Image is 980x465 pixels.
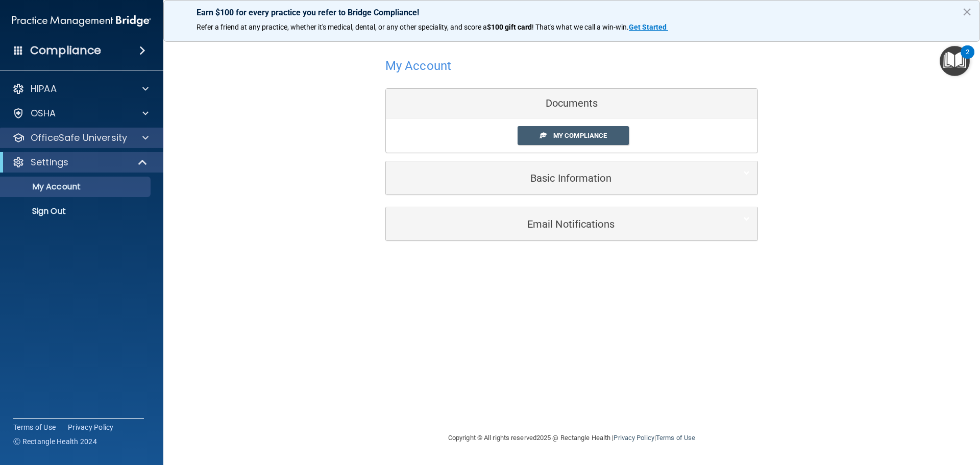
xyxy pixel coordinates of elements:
span: Ⓒ Rectangle Health 2024 [13,436,97,447]
div: Documents [386,89,757,118]
p: Sign Out [7,206,146,216]
h5: Basic Information [394,173,719,184]
a: Email Notifications [394,212,750,235]
span: ! That's what we call a win-win. [532,23,629,31]
a: OfficeSafe University [12,132,149,144]
p: Settings [31,156,68,168]
p: My Account [7,182,146,192]
h5: Email Notifications [394,218,719,230]
a: Privacy Policy [614,434,654,442]
button: Open Resource Center, 2 new notifications [940,46,970,76]
p: Earn $100 for every practice you refer to Bridge Compliance! [197,8,947,17]
div: 2 [966,52,969,65]
a: Basic Information [394,166,750,189]
h4: Compliance [30,43,101,58]
img: PMB logo [12,11,151,31]
span: My Compliance [553,132,607,139]
div: Copyright © All rights reserved 2025 @ Rectangle Health | | [385,422,758,454]
strong: $100 gift card [487,23,532,31]
strong: Get Started [629,23,667,31]
h4: My Account [385,59,451,72]
button: Close [962,4,972,20]
a: OSHA [12,107,149,119]
a: Get Started [629,23,668,31]
span: Refer a friend at any practice, whether it's medical, dental, or any other speciality, and score a [197,23,487,31]
p: HIPAA [31,83,57,95]
a: HIPAA [12,83,149,95]
a: Settings [12,156,148,168]
a: Terms of Use [13,422,56,432]
p: OSHA [31,107,56,119]
a: Privacy Policy [68,422,114,432]
p: OfficeSafe University [31,132,127,144]
a: Terms of Use [656,434,695,442]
